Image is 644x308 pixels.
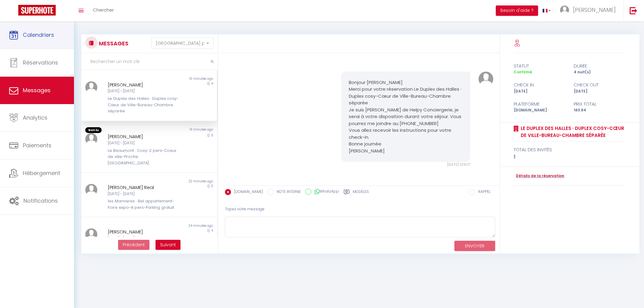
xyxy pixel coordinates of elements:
label: WhatsApp [311,189,339,195]
div: check in [510,81,570,89]
p: [PERSON_NAME] [349,148,463,155]
span: 5 [211,133,213,138]
div: [PERSON_NAME] [108,81,179,89]
div: [PERSON_NAME] Real [108,184,179,191]
span: 4 [211,228,213,233]
h3: MESSAGES [97,37,128,50]
img: ... [85,228,97,240]
div: 1 [514,153,625,161]
label: [DOMAIN_NAME] [231,189,263,196]
div: Tapez votre message [225,202,495,217]
img: Super Booking [18,5,56,16]
div: [DATE] - [DATE] [108,191,179,197]
div: statut [510,62,570,70]
div: Le Beaumont · Cosy-2 pers-Coeur de ville-Proche [GEOGRAPHIC_DATA] [108,148,179,166]
img: ... [85,81,97,93]
button: ENVOYER [454,241,495,251]
div: [DATE] - [DATE] [108,236,179,241]
p: Je suis [PERSON_NAME] de Helpy Conciergerie, je serai à votre disposition durant votre séjour. Vo... [349,107,463,127]
input: Rechercher un mot clé [81,53,218,70]
span: Réservations [23,59,58,66]
a: Le Duplex des Halles · Duplex cosy-Cœur de Ville-Bureau-Chambre séparée [519,125,625,139]
button: Previous [118,240,149,250]
span: Précédent [123,242,145,248]
p: Merci pour votre réservation Le Duplex des Halles · Duplex cosy-Cœur de Ville-Bureau-Chambre séparée [349,86,463,107]
span: Calendriers [23,31,54,39]
span: 4 [211,81,213,86]
div: Prix total [570,100,630,108]
div: [DATE] - [DATE] [108,140,179,146]
img: ... [560,5,569,15]
img: logout [630,7,637,14]
span: Non lu [85,127,102,133]
span: Hébergement [23,169,60,177]
div: 13 minutes ago [149,127,217,133]
span: 11 [211,184,213,188]
span: Chercher [93,7,114,13]
div: total des invités [514,146,625,153]
span: Notifications [23,197,58,205]
div: durée [570,62,630,70]
div: les Marnieres · Bel appartement-Foire expo-4 pers-Parking gratuit [108,198,179,211]
img: ... [478,72,493,86]
div: 10 minutes ago [149,76,217,81]
label: RAPPEL [475,189,491,196]
span: Suivant [160,242,176,248]
div: check out [570,81,630,89]
span: Paiements [23,142,51,149]
div: 24 minutes ago [149,223,217,228]
span: [PERSON_NAME] [573,6,616,14]
div: 22 minutes ago [149,179,217,184]
label: NOTE INTERNE [274,189,301,196]
div: 4 nuit(s) [570,69,630,75]
button: Besoin d'aide ? [496,5,538,16]
span: Messages [23,86,51,94]
a: Détails de la réservation [514,173,564,179]
div: Le Duplex des Halles · Duplex cosy-Cœur de Ville-Bureau-Chambre séparée [108,96,179,114]
img: ... [85,133,97,145]
div: [DATE] - [DATE] [108,88,179,94]
div: Plateforme [510,100,570,108]
p: Vous allez recevoir les instructions pour votre check-in. [349,127,463,141]
div: [DATE] 01:16:17 [341,162,470,168]
div: [DATE] [510,89,570,94]
span: Confirmé [514,69,532,75]
p: Bonne journée [349,141,463,148]
div: [DOMAIN_NAME] [510,107,570,113]
div: [DATE] [570,89,630,94]
p: Bonjour [PERSON_NAME] [349,79,463,86]
button: Next [156,240,180,250]
div: [PERSON_NAME] [108,133,179,140]
span: Analytics [23,114,47,121]
div: 163.64 [570,107,630,113]
label: Modèles [353,189,369,197]
div: [PERSON_NAME] [108,228,179,236]
img: ... [85,184,97,196]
